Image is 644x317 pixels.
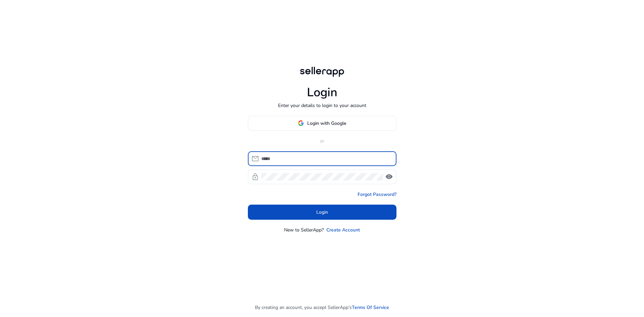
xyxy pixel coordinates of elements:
p: Enter your details to login to your account [278,102,366,109]
span: Login with Google [307,120,346,127]
button: Login with Google [248,116,396,131]
p: New to SellerApp? [284,226,324,233]
span: lock [251,173,259,181]
span: Login [316,209,328,216]
a: Create Account [326,226,360,233]
h1: Login [307,85,337,100]
button: Login [248,205,396,220]
span: visibility [385,173,393,181]
span: mail [251,155,259,163]
a: Terms Of Service [352,304,389,311]
img: google-logo.svg [298,120,304,126]
p: or [248,138,396,145]
a: Forgot Password? [358,191,396,198]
